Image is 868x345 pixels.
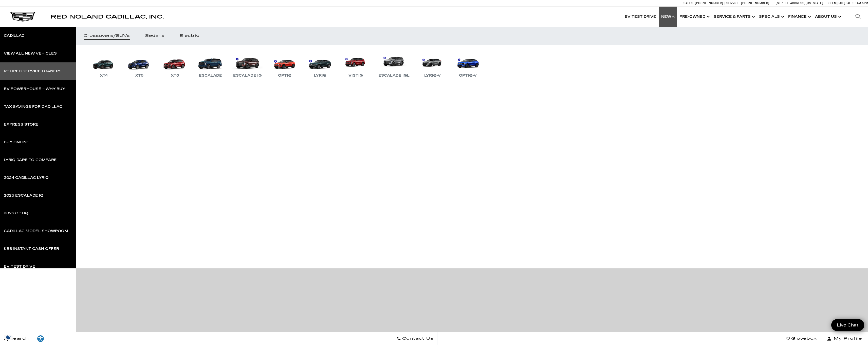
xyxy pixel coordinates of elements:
div: Escalade IQL [376,73,412,79]
a: Escalade [195,52,226,79]
span: Live Chat [834,322,861,328]
a: Live Chat [831,319,864,331]
a: Glovebox [782,332,821,345]
a: Pre-Owned [677,7,711,27]
div: Cadillac [4,34,25,38]
div: LYRIQ Dare to Compare [4,158,57,162]
a: Sedans [137,27,172,45]
span: [PHONE_NUMBER] [695,2,723,5]
a: VISTIQ [340,52,371,79]
div: Crossovers/SUVs [84,34,130,38]
a: About Us [812,7,843,27]
a: OPTIQ [269,52,300,79]
a: XT5 [124,52,155,79]
div: XT4 [97,73,110,79]
div: Escalade [196,73,225,79]
div: 2025 Escalade IQ [4,194,43,197]
div: Escalade IQ [231,73,264,79]
div: XT5 [133,73,146,79]
a: OPTIQ-V [453,52,483,79]
div: Express Store [4,123,39,126]
a: Explore your accessibility options [33,332,48,345]
div: OPTIQ-V [456,73,479,79]
div: XT6 [168,73,181,79]
a: LYRIQ-V [417,52,448,79]
img: Cadillac Dark Logo with Cadillac White Text [10,12,35,22]
a: Escalade IQ [231,52,264,79]
div: Explore your accessibility options [33,335,48,342]
a: Specials [756,7,786,27]
a: EV Test Drive [622,7,659,27]
a: Service: [PHONE_NUMBER] [725,2,771,5]
div: Search [848,7,868,27]
span: Red Noland Cadillac, Inc. [51,14,164,20]
span: Sales: [684,2,694,5]
span: Search [8,335,29,342]
a: XT6 [160,52,190,79]
a: Escalade IQL [376,52,412,79]
span: Sales: [846,2,855,5]
span: Service: [726,2,740,5]
a: Crossovers/SUVs [76,27,137,45]
div: View All New Vehicles [4,52,57,55]
a: Finance [786,7,812,27]
a: Red Noland Cadillac, Inc. [51,14,164,19]
section: Click to Open Cookie Consent Modal [3,335,14,340]
div: LYRIQ [311,73,329,79]
a: [STREET_ADDRESS][US_STATE] [776,2,823,5]
div: EV Test Drive [4,265,35,268]
div: Cadillac Model Showroom [4,229,68,233]
div: Electric [180,34,199,38]
div: KBB Instant Cash Offer [4,247,59,251]
span: Glovebox [790,335,817,342]
img: Opt-Out Icon [3,335,14,340]
div: 2024 Cadillac LYRIQ [4,176,49,180]
span: Open [DATE] [828,2,845,5]
a: Electric [172,27,207,45]
span: My Profile [832,335,862,342]
a: LYRIQ [305,52,335,79]
div: Retired Service Loaners [4,70,62,73]
span: Contact Us [401,335,434,342]
div: Tax Savings for Cadillac [4,105,62,109]
a: XT4 [89,52,119,79]
div: VISTIQ [346,73,365,79]
span: 9 AM-6 PM [855,2,868,5]
div: OPTIQ [275,73,294,79]
a: New [659,7,677,27]
span: [PHONE_NUMBER] [741,2,769,5]
div: 2025 OPTIQ [4,212,28,215]
div: LYRIQ-V [422,73,443,79]
a: Sales: [PHONE_NUMBER] [684,2,725,5]
div: EV Powerhouse – Why Buy [4,87,65,91]
button: Open user profile menu [821,332,868,345]
a: Contact Us [393,332,438,345]
div: Buy Online [4,141,29,144]
div: Sedans [145,34,164,38]
a: Service & Parts [711,7,756,27]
